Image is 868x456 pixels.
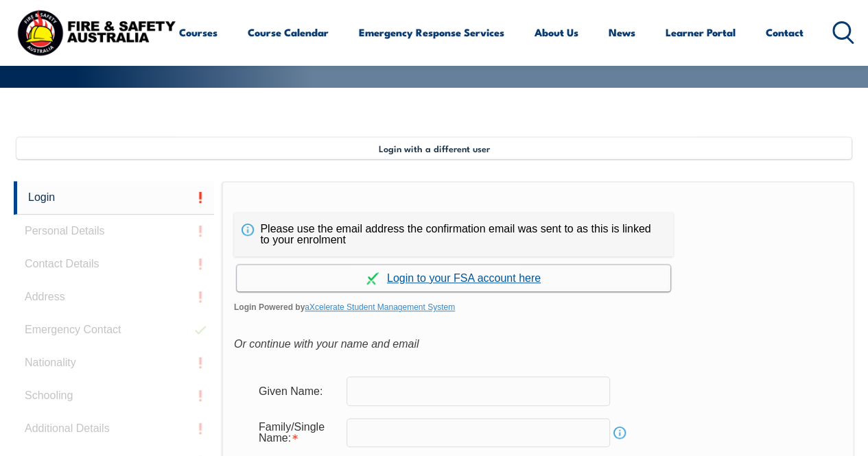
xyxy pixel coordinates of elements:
a: News [609,16,635,49]
span: Login with a different user [379,143,490,154]
span: Login Powered by [234,297,842,317]
a: Course Calendar [248,16,329,49]
a: Info [610,423,629,442]
a: Courses [179,16,218,49]
div: Given Name: [248,378,347,404]
a: Learner Portal [666,16,736,49]
a: About Us [535,16,578,49]
a: Contact [766,16,804,49]
a: aXcelerate Student Management System [305,302,455,312]
a: Emergency Response Services [359,16,504,49]
a: Login [14,181,214,215]
div: Family/Single Name is required. [248,414,347,451]
div: Or continue with your name and email [234,334,842,355]
img: Log in withaxcelerate [366,272,379,285]
div: Please use the email address the confirmation email was sent to as this is linked to your enrolment [234,213,673,256]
